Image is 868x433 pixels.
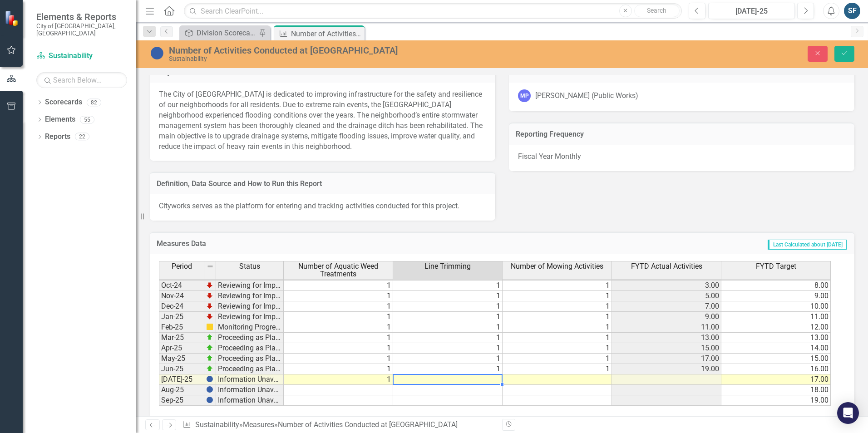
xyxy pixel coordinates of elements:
td: 9.00 [721,291,831,301]
td: 1 [503,291,612,301]
div: [PERSON_NAME] (Public Works) [535,91,638,101]
td: Monitoring Progress [216,322,284,333]
td: 1 [503,354,612,364]
td: 1 [284,280,393,291]
small: City of [GEOGRAPHIC_DATA], [GEOGRAPHIC_DATA] [36,22,127,37]
a: Elements [45,114,75,125]
td: Reviewing for Improvement [216,280,284,291]
h3: Measures Data [157,240,421,248]
td: 8.00 [721,280,831,291]
span: Period [172,262,192,271]
div: Open Intercom Messenger [837,402,859,424]
td: 11.00 [721,312,831,322]
span: Status [239,262,260,271]
td: May-25 [159,354,204,364]
img: BgCOk07PiH71IgAAAABJRU5ErkJggg== [206,396,213,403]
td: 1 [393,291,503,301]
td: 1 [393,333,503,343]
td: Reviewing for Improvement [216,301,284,312]
a: Reports [45,132,70,142]
td: 1 [503,343,612,354]
a: Division Scorecard [182,27,256,39]
td: 1 [393,322,503,333]
td: 1 [284,333,393,343]
h3: Why It Matters [157,69,488,77]
td: 1 [284,343,393,354]
td: 7.00 [612,301,721,312]
input: Search Below... [36,72,127,88]
td: 19.00 [612,364,721,374]
input: Search ClearPoint... [184,3,682,19]
td: 1 [284,354,393,364]
h3: Reporting Frequency [516,130,848,138]
span: Number of Mowing Activities [511,262,603,271]
td: 15.00 [721,354,831,364]
td: 11.00 [612,322,721,333]
button: SF [844,3,860,19]
td: Information Unavailable [216,395,284,406]
td: 3.00 [612,280,721,291]
img: zOikAAAAAElFTkSuQmCC [206,344,213,351]
img: cBAA0RP0Y6D5n+AAAAAElFTkSuQmCC [206,323,213,330]
td: Reviewing for Improvement [216,291,284,301]
td: 1 [284,301,393,312]
a: Sustainability [195,420,239,429]
td: 14.00 [721,343,831,354]
td: 1 [503,280,612,291]
td: 13.00 [612,333,721,343]
td: 17.00 [721,374,831,385]
img: BgCOk07PiH71IgAAAABJRU5ErkJggg== [206,375,213,383]
td: Proceeding as Planned [216,343,284,354]
td: 12.00 [721,322,831,333]
img: ClearPoint Strategy [5,10,20,26]
td: Apr-25 [159,343,204,354]
td: Jan-25 [159,312,204,322]
span: Search [647,7,666,14]
button: Search [634,5,680,17]
td: 13.00 [721,333,831,343]
div: Number of Activities Conducted at [GEOGRAPHIC_DATA] [291,28,362,39]
td: 1 [393,301,503,312]
img: Information Unavailable [150,46,164,60]
td: 19.00 [721,395,831,406]
img: TnMDeAgwAPMxUmUi88jYAAAAAElFTkSuQmCC [206,313,213,320]
img: zOikAAAAAElFTkSuQmCC [206,334,213,341]
td: Dec-24 [159,301,204,312]
img: TnMDeAgwAPMxUmUi88jYAAAAAElFTkSuQmCC [206,302,213,310]
div: Number of Activities Conducted at [GEOGRAPHIC_DATA] [278,420,458,429]
td: 1 [393,312,503,322]
img: 8DAGhfEEPCf229AAAAAElFTkSuQmCC [207,263,214,270]
span: Elements & Reports [36,11,127,22]
span: Last Calculated about [DATE] [768,240,847,250]
td: 1 [503,333,612,343]
span: FYTD Actual Activities [631,262,702,271]
td: 1 [503,364,612,374]
td: 10.00 [721,301,831,312]
td: Aug-25 [159,385,204,395]
td: 15.00 [612,343,721,354]
td: 5.00 [612,291,721,301]
td: 1 [503,301,612,312]
img: TnMDeAgwAPMxUmUi88jYAAAAAElFTkSuQmCC [206,292,213,299]
p: The City of [GEOGRAPHIC_DATA] is dedicated to improving infrastructure for the safety and resilie... [159,89,486,152]
td: [DATE]-25 [159,374,204,385]
td: 1 [393,343,503,354]
td: 1 [393,364,503,374]
p: Fiscal Year Monthly [518,152,845,162]
img: zOikAAAAAElFTkSuQmCC [206,365,213,372]
img: BgCOk07PiH71IgAAAABJRU5ErkJggg== [206,386,213,393]
a: Measures [243,420,274,429]
div: Division Scorecard [197,27,256,39]
td: 1 [503,322,612,333]
p: Cityworks serves as the platform for entering and tracking activities conducted for this project. [159,201,486,212]
td: Mar-25 [159,333,204,343]
td: Oct-24 [159,280,204,291]
div: MP [518,89,531,102]
h3: Definition, Data Source and How to Run this Report [157,180,488,188]
div: 22 [75,133,89,141]
td: Proceeding as Planned [216,354,284,364]
td: 1 [284,312,393,322]
td: 1 [503,312,612,322]
div: 55 [80,116,94,123]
